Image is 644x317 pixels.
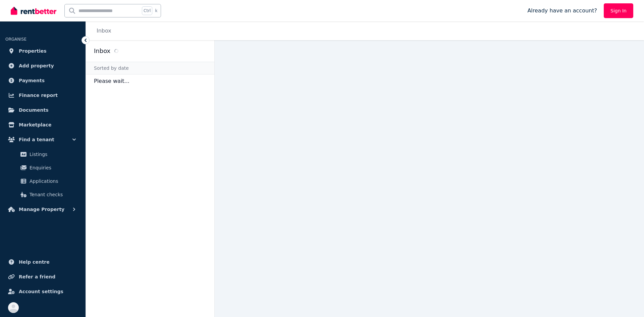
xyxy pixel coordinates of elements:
[19,121,51,129] span: Marketplace
[30,177,75,185] span: Applications
[86,74,214,88] p: Please wait...
[97,28,111,34] a: Inbox
[8,148,77,161] a: Listings
[19,76,45,85] span: Payments
[19,136,54,144] span: Find a tenant
[30,164,75,172] span: Enquiries
[5,74,80,87] a: Payments
[604,3,633,18] a: Sign In
[19,91,58,99] span: Finance report
[19,47,47,55] span: Properties
[142,6,152,15] span: Ctrl
[30,191,75,199] span: Tenant checks
[5,44,80,58] a: Properties
[94,46,110,56] h2: Inbox
[30,150,75,158] span: Listings
[5,37,26,42] span: ORGANISE
[5,133,80,146] button: Find a tenant
[155,8,157,13] span: k
[5,270,80,283] a: Refer a friend
[19,287,63,296] span: Account settings
[19,106,49,114] span: Documents
[19,62,54,70] span: Add property
[8,174,77,188] a: Applications
[5,118,80,131] a: Marketplace
[5,203,80,216] button: Manage Property
[19,205,64,213] span: Manage Property
[5,89,80,102] a: Finance report
[19,258,50,266] span: Help centre
[5,255,80,269] a: Help centre
[19,273,55,281] span: Refer a friend
[8,188,77,201] a: Tenant checks
[5,103,80,117] a: Documents
[11,6,56,16] img: RentBetter
[86,21,119,40] nav: Breadcrumb
[527,7,597,15] span: Already have an account?
[5,59,80,72] a: Add property
[5,285,80,298] a: Account settings
[86,62,214,74] div: Sorted by date
[8,161,77,174] a: Enquiries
